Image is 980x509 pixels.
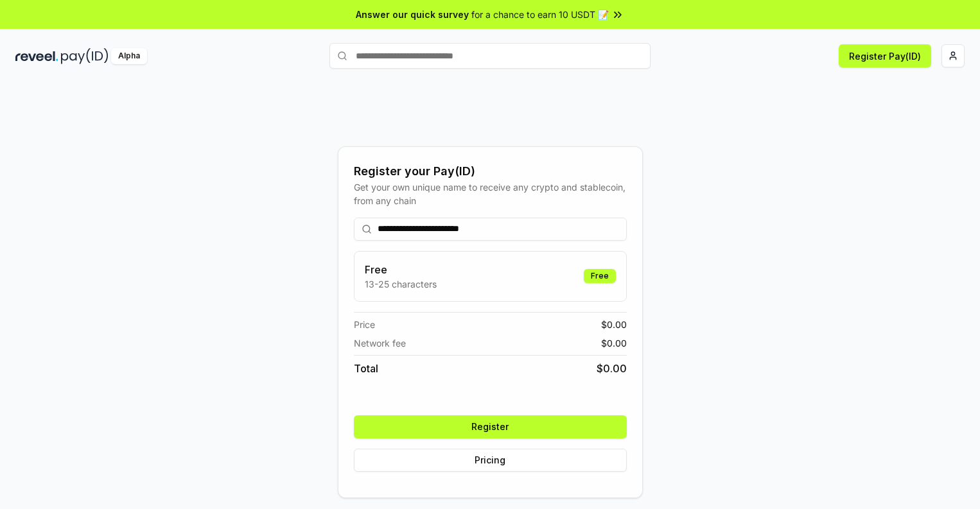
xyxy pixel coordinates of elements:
[354,449,627,472] button: Pricing
[356,8,469,21] span: Answer our quick survey
[15,48,58,64] img: reveel_dark
[354,162,627,180] div: Register your Pay(ID)
[471,8,609,21] span: for a chance to earn 10 USDT 📝
[354,361,378,376] span: Total
[111,48,147,64] div: Alpha
[354,336,406,350] span: Network fee
[354,318,375,331] span: Price
[365,277,437,291] p: 13-25 characters
[597,361,627,376] span: $ 0.00
[601,318,627,331] span: $ 0.00
[354,180,627,207] div: Get your own unique name to receive any crypto and stablecoin, from any chain
[584,269,616,283] div: Free
[61,48,109,64] img: pay_id
[365,262,437,277] h3: Free
[354,415,627,438] button: Register
[601,336,627,350] span: $ 0.00
[839,44,931,67] button: Register Pay(ID)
